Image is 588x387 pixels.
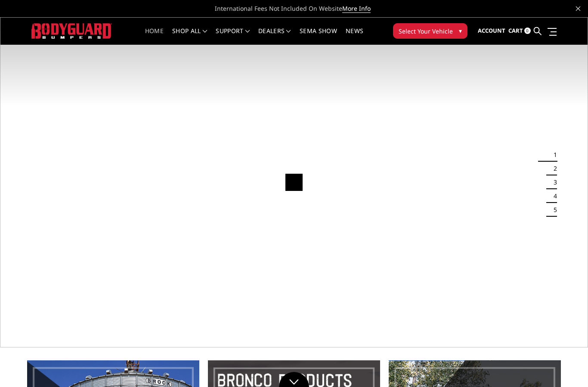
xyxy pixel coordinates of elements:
a: Support [216,28,250,45]
button: 5 of 5 [548,203,557,217]
button: 4 of 5 [548,189,557,203]
a: SEMA Show [300,28,337,45]
a: Cart 0 [508,19,531,43]
button: 2 of 5 [548,162,557,175]
span: 0 [524,28,531,34]
button: 1 of 5 [548,148,557,162]
a: Dealers [258,28,291,45]
span: Account [478,27,505,34]
span: ▾ [459,26,462,35]
span: Select Your Vehicle [399,27,453,36]
a: News [346,28,363,45]
button: Select Your Vehicle [393,23,467,39]
button: 3 of 5 [548,175,557,189]
a: Home [145,28,164,45]
span: Cart [508,27,523,34]
a: More Info [342,4,371,13]
img: BODYGUARD BUMPERS [31,23,112,39]
a: Account [478,19,505,43]
a: shop all [172,28,207,45]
